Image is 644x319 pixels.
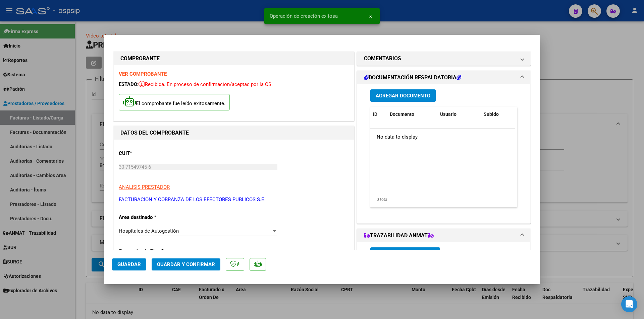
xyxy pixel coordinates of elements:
[376,93,430,99] span: Agregar Documento
[117,261,141,267] span: Guardar
[484,111,499,117] span: Subido
[119,71,167,77] a: VER COMPROBANTE
[157,261,215,267] span: Guardar y Confirmar
[357,52,530,65] mat-expansion-panel-header: COMENTARIOS
[152,258,220,270] button: Guardar y Confirmar
[119,228,179,234] span: Hospitales de Autogestión
[119,247,188,255] p: Comprobante Tipo *
[120,130,189,136] strong: DATOS DEL COMPROBANTE
[440,111,457,117] span: Usuario
[390,111,414,117] span: Documento
[364,55,401,63] h1: COMENTARIOS
[621,296,637,312] div: Open Intercom Messenger
[515,107,548,122] datatable-header-cell: Acción
[370,247,440,260] button: Agregar Trazabilidad
[369,13,372,19] span: x
[119,150,188,157] p: CUIT
[112,258,146,270] button: Guardar
[119,184,170,190] span: ANALISIS PRESTADOR
[270,13,338,19] span: Operación de creación exitosa
[139,81,273,87] span: Recibida. En proceso de confirmacion/aceptac por la OS.
[481,107,515,122] datatable-header-cell: Subido
[364,10,377,22] button: x
[357,71,530,84] mat-expansion-panel-header: DOCUMENTACIÓN RESPALDATORIA
[119,196,349,204] p: FACTURACION Y COBRANZA DE LOS EFECTORES PUBLICOS S.E.
[119,94,230,110] p: El comprobante fue leído exitosamente.
[357,229,530,242] mat-expansion-panel-header: TRAZABILIDAD ANMAT
[373,111,377,117] span: ID
[364,74,461,82] h1: DOCUMENTACIÓN RESPALDATORIA
[370,89,436,102] button: Agregar Documento
[364,232,434,240] h1: TRAZABILIDAD ANMAT
[370,129,515,145] div: No data to display
[357,84,530,223] div: DOCUMENTACIÓN RESPALDATORIA
[387,107,437,122] datatable-header-cell: Documento
[119,214,188,221] p: Area destinado *
[119,81,139,87] span: ESTADO:
[120,55,160,62] strong: COMPROBANTE
[370,191,517,208] div: 0 total
[370,107,387,122] datatable-header-cell: ID
[437,107,481,122] datatable-header-cell: Usuario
